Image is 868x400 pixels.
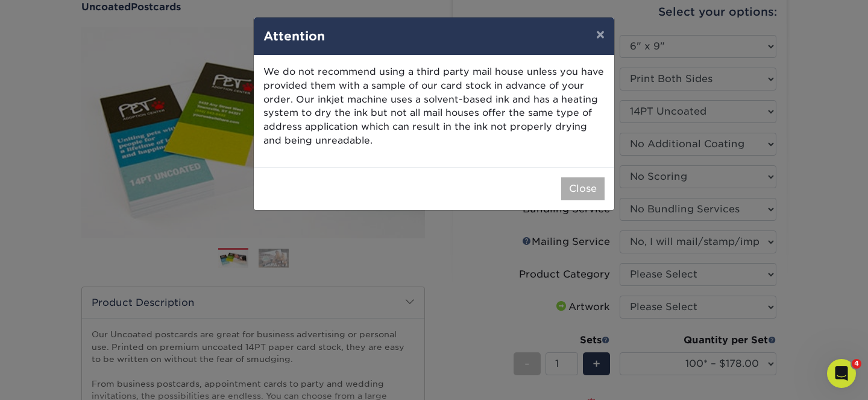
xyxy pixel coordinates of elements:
[263,27,605,45] h4: Attention
[852,359,861,369] span: 4
[263,65,605,148] p: We do not recommend using a third party mail house unless you have provided them with a sample of...
[561,177,605,200] button: Close
[587,17,614,51] button: ×
[827,359,856,388] iframe: Intercom live chat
